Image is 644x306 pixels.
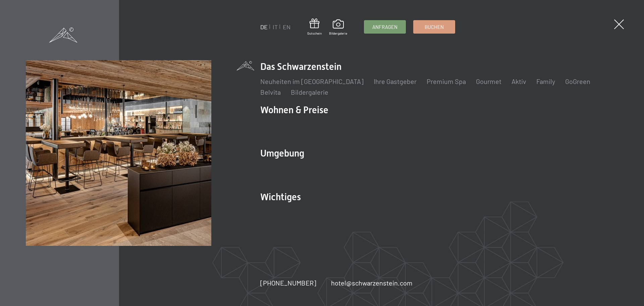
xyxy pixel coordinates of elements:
a: Bildergalerie [291,88,328,96]
span: Buchen [425,24,444,31]
a: Family [536,77,555,85]
img: Wellnesshotel Südtirol SCHWARZENSTEIN - Wellnessurlaub in den Alpen, Wandern und Wellness [26,60,211,246]
a: EN [283,23,290,31]
a: IT [273,23,278,31]
a: Aktiv [512,77,526,85]
a: Ihre Gastgeber [374,77,417,85]
a: [PHONE_NUMBER] [260,278,316,288]
a: Belvita [260,88,281,96]
span: Gutschein [307,31,322,36]
a: Gutschein [307,18,322,36]
a: Neuheiten im [GEOGRAPHIC_DATA] [260,77,364,85]
a: Buchen [414,20,455,33]
a: GoGreen [565,77,590,85]
span: Bildergalerie [329,31,347,36]
a: DE [260,23,268,31]
a: Bildergalerie [329,19,347,36]
span: Anfragen [372,24,397,31]
a: hotel@schwarzenstein.com [331,278,413,288]
a: Gourmet [476,77,501,85]
a: Anfragen [364,20,406,33]
a: Premium Spa [427,77,466,85]
span: [PHONE_NUMBER] [260,279,316,287]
